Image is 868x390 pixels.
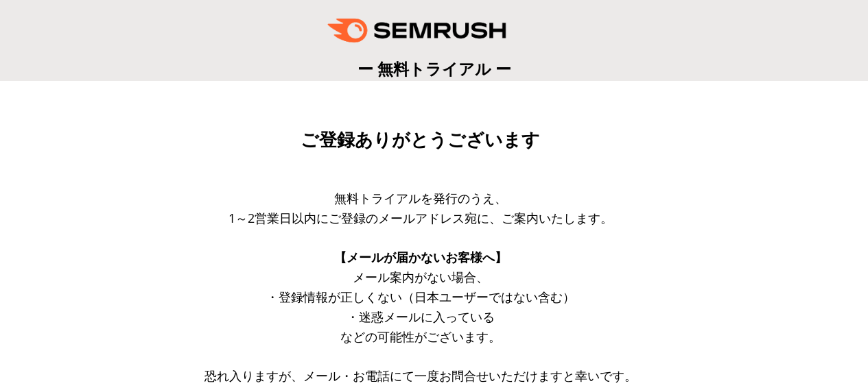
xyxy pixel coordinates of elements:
[228,210,613,226] span: 1～2営業日以内にご登録のメールアドレス宛に、ご案内いたします。
[334,190,507,206] span: 無料トライアルを発行のうえ、
[347,308,495,325] span: ・迷惑メールに入っている
[204,367,637,384] span: 恐れ入りますが、メール・お電話にて一度お問合せいただけますと幸いです。
[301,130,540,150] span: ご登録ありがとうございます
[353,269,489,285] span: メール案内がない場合、
[334,249,507,265] span: 【メールが届かないお客様へ】
[357,58,511,80] span: ー 無料トライアル ー
[266,289,575,305] span: ・登録情報が正しくない（日本ユーザーではない含む）
[340,328,501,345] span: などの可能性がございます。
